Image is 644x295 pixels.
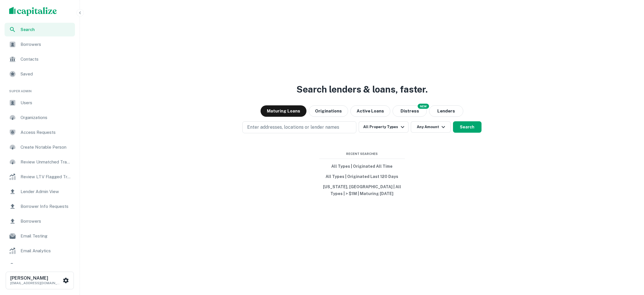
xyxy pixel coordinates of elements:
button: All Property Types [359,121,408,133]
span: Organizations [21,114,72,121]
span: Review LTV Flagged Transactions [21,173,72,180]
a: Review Unmatched Transactions [5,155,75,169]
span: Users [21,99,72,106]
span: Borrowers [21,41,72,48]
h6: [PERSON_NAME] [10,276,62,280]
a: Borrower Info Requests [5,200,75,213]
a: Review LTV Flagged Transactions [5,170,75,184]
a: Create Notable Person [5,140,75,154]
span: Recent Searches [319,151,405,156]
h3: Search lenders & loans, faster. [296,83,428,96]
button: [PERSON_NAME][EMAIL_ADDRESS][DOMAIN_NAME] [6,272,74,289]
button: Originations [309,105,348,117]
a: SOS Search [5,259,75,273]
iframe: Chat Widget [615,249,644,277]
button: Active Loans [350,105,390,117]
a: Access Requests [5,126,75,139]
span: Email Analytics [21,247,72,254]
span: Email Testing [21,233,72,239]
span: Create Notable Person [21,144,72,151]
p: [EMAIL_ADDRESS][DOMAIN_NAME] [10,280,62,286]
span: SOS Search [21,262,72,269]
a: Organizations [5,111,75,124]
p: Enter addresses, locations or lender names [247,124,339,131]
span: Contacts [21,56,72,63]
img: capitalize-logo.png [9,7,57,16]
button: All Types | Originated All Time [319,161,405,171]
button: [US_STATE], [GEOGRAPHIC_DATA] | All Types | > $1M | Maturing [DATE] [319,182,405,199]
span: Access Requests [21,129,72,136]
li: Super Admin [5,82,75,96]
a: Borrowers [5,214,75,228]
a: Contacts [5,52,75,66]
button: Lenders [429,105,463,117]
button: Any Amount [411,121,451,133]
a: Users [5,96,75,110]
span: Search [21,26,72,33]
span: Borrower Info Requests [21,203,72,210]
button: Search distressed loans with lien and other non-mortgage details. [393,105,427,117]
a: Search [5,23,75,36]
span: Borrowers [21,218,72,225]
span: Saved [21,71,72,77]
span: Lender Admin View [21,188,72,195]
div: NEW [418,104,429,109]
a: Email Analytics [5,244,75,258]
a: Lender Admin View [5,185,75,198]
button: Enter addresses, locations or lender names [242,121,356,133]
button: All Types | Originated Last 120 Days [319,171,405,182]
a: Email Testing [5,229,75,243]
a: Borrowers [5,38,75,51]
button: Maturing Loans [261,105,306,117]
span: Review Unmatched Transactions [21,159,72,165]
button: Search [453,121,482,133]
a: Saved [5,67,75,81]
